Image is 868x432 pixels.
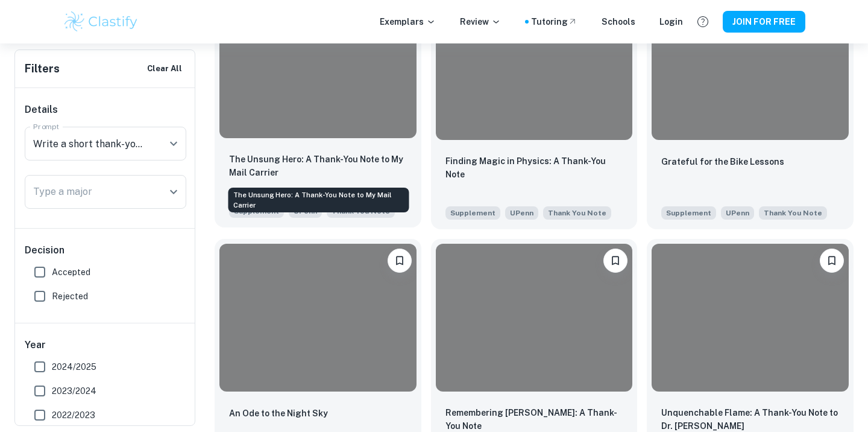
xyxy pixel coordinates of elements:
[52,360,96,373] span: 2024/2025
[603,249,627,273] button: Please log in to bookmark exemplars
[548,208,606,218] span: Thank You Note
[52,384,96,398] span: 2023/2024
[165,135,182,152] button: Open
[445,206,500,220] span: Supplement
[693,11,713,32] button: Help and Feedback
[531,15,577,28] a: Tutoring
[25,243,186,258] h6: Decision
[602,15,635,28] a: Schools
[229,407,328,420] p: An Ode to the Night Sky
[228,188,409,212] div: The Unsung Hero: A Thank-You Note to My Mail Carrier
[165,183,182,200] button: Open
[52,408,95,422] span: 2022/2023
[52,290,88,303] span: Rejected
[380,15,436,28] p: Exemplars
[33,121,60,132] label: Prompt
[25,338,186,352] h6: Year
[820,249,844,273] button: Please log in to bookmark exemplars
[661,155,784,168] p: Grateful for the Bike Lessons
[460,15,501,28] p: Review
[721,206,754,220] span: UPenn
[764,208,822,218] span: Thank You Note
[445,154,623,181] p: Finding Magic in Physics: A Thank-You Note
[505,206,538,220] span: UPenn
[661,206,716,220] span: Supplement
[52,265,90,279] span: Accepted
[25,60,60,77] h6: Filters
[759,205,827,220] span: Write a short thank-you note to someone you have not yet thanked and would like to acknowledge. (...
[63,10,139,34] img: Clastify logo
[388,249,412,273] button: Please log in to bookmark exemplars
[229,153,407,179] p: The Unsung Hero: A Thank-You Note to My Mail Carrier
[543,205,611,220] span: Write a short thank-you note to someone you have not yet thanked and would like to acknowledge. (...
[144,60,185,78] button: Clear All
[659,15,683,28] a: Login
[723,11,805,33] button: JOIN FOR FREE
[25,103,186,117] h6: Details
